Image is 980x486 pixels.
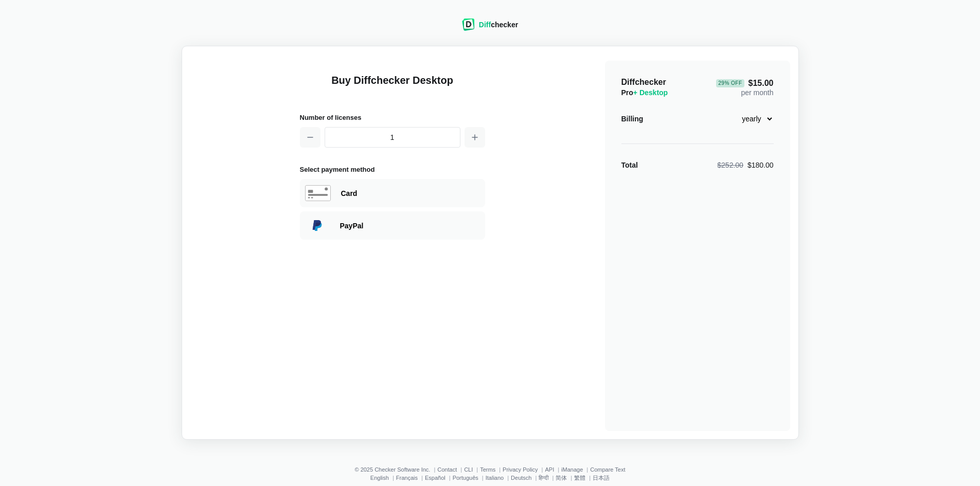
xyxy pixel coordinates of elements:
[621,88,668,97] span: Pro
[462,19,475,31] img: Diffchecker logo
[340,221,480,231] div: Paying with PayPal
[325,127,460,148] input: 1
[590,466,625,473] a: Compare Text
[593,475,610,481] a: 日本語
[300,164,485,175] h2: Select payment method
[396,475,418,481] a: Français
[354,466,437,473] li: © 2025 Checker Software Inc.
[621,78,666,86] span: Diffchecker
[633,88,668,97] span: + Desktop
[503,466,538,473] a: Privacy Policy
[479,20,518,30] div: checker
[716,79,773,87] span: $15.00
[300,211,485,240] div: Paying with PayPal
[341,188,480,199] div: Paying with Card
[300,73,485,100] h1: Buy Diffchecker Desktop
[425,475,446,481] a: Español
[545,466,554,473] a: API
[561,466,583,473] a: iManage
[486,475,504,481] a: Italiano
[716,77,773,98] div: per month
[453,475,478,481] a: Português
[480,466,495,473] a: Terms
[464,466,473,473] a: CLI
[300,112,485,123] h2: Number of licenses
[621,161,638,169] strong: Total
[621,114,644,124] div: Billing
[479,21,491,29] span: Diff
[717,160,773,170] div: $180.00
[462,24,518,32] a: Diffchecker logoDiffchecker
[556,475,567,481] a: 简体
[511,475,531,481] a: Deutsch
[539,475,548,481] a: हिन्दी
[574,475,585,481] a: 繁體
[370,475,389,481] a: English
[716,79,744,87] div: 29 % Off
[437,466,457,473] a: Contact
[300,179,485,207] div: Paying with Card
[717,161,743,169] span: $252.00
